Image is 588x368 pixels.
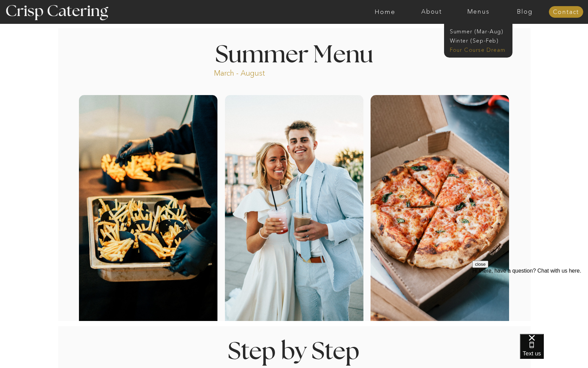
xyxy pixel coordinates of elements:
a: Contact [549,9,583,16]
a: Winter (Sep-Feb) [450,37,506,43]
p: March - August [214,68,308,76]
a: Four Course Dream [450,46,511,52]
iframe: podium webchat widget prompt [472,261,588,342]
h1: Summer Menu [199,43,389,63]
a: Blog [502,9,548,15]
iframe: podium webchat widget bubble [520,334,588,368]
h1: Step by Step [199,340,388,360]
a: Summer (Mar-Aug) [450,28,511,34]
a: Menus [455,9,502,15]
a: Home [362,9,408,15]
a: About [408,9,455,15]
